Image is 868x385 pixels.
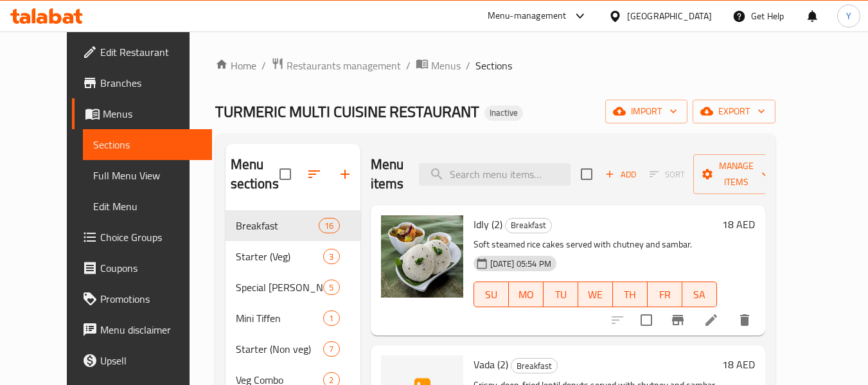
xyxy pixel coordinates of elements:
div: items [323,341,339,357]
span: Select section first [641,165,693,184]
span: Breakfast [506,218,551,233]
h2: Menu items [371,155,404,193]
span: Select section [573,161,600,188]
a: Menu disclaimer [72,314,212,345]
img: Idly (2) [381,215,463,298]
div: Menu-management [488,8,567,24]
span: Select to update [633,307,660,334]
a: Branches [72,67,212,98]
span: Edit Menu [93,199,202,214]
span: Idly (2) [474,215,502,234]
button: WE [578,282,613,307]
span: 3 [324,251,339,263]
span: Starter (Non veg) [236,341,324,357]
span: 1 [324,312,339,325]
h6: 18 AED [722,355,755,373]
a: Menus [72,98,212,129]
span: FR [653,285,677,304]
button: import [605,100,687,123]
span: 5 [324,282,339,294]
span: Manage items [704,158,769,190]
span: [DATE] 05:54 PM [485,258,556,270]
span: TURMERIC MULTI CUISINE RESTAURANT [215,97,479,126]
span: Promotions [100,291,202,307]
span: Add item [600,165,641,184]
span: import [616,103,677,120]
div: items [323,249,339,264]
div: Breakfast16 [226,210,360,241]
span: Add [603,167,638,182]
li: / [261,58,266,73]
div: Inactive [484,105,523,121]
span: Choice Groups [100,229,202,245]
span: Sections [475,58,512,73]
div: items [323,310,339,326]
div: Special [PERSON_NAME]5 [226,272,360,303]
div: Breakfast [505,218,552,233]
span: Breakfast [236,218,319,233]
span: Special [PERSON_NAME] [236,280,324,295]
span: Menus [103,106,202,121]
button: FR [648,282,682,307]
span: Upsell [100,353,202,368]
span: TU [549,285,573,304]
span: Full Menu View [93,168,202,183]
span: Coupons [100,260,202,276]
span: Sections [93,137,202,152]
input: search [419,163,571,186]
a: Promotions [72,283,212,314]
span: Vada (2) [474,355,508,374]
button: Add section [330,159,360,190]
span: 16 [319,220,339,232]
nav: breadcrumb [215,57,775,74]
span: SA [687,285,712,304]
button: Add [600,165,641,184]
a: Full Menu View [83,160,212,191]
span: export [703,103,765,120]
span: Menu disclaimer [100,322,202,337]
button: MO [509,282,544,307]
span: 7 [324,343,339,355]
p: Soft steamed rice cakes served with chutney and sambar. [474,237,717,253]
div: Breakfast [511,358,558,373]
span: Y [846,9,851,23]
button: export [693,100,775,123]
button: Manage items [693,154,779,194]
a: Restaurants management [271,57,401,74]
li: / [466,58,470,73]
a: Choice Groups [72,222,212,253]
button: SU [474,282,509,307]
div: Special Searaga Biryani [236,280,324,295]
button: TU [544,282,578,307]
span: WE [583,285,608,304]
a: Home [215,58,256,73]
a: Edit Restaurant [72,37,212,67]
h6: 18 AED [722,215,755,233]
span: Branches [100,75,202,91]
button: delete [729,305,760,336]
div: Mini Tiffen1 [226,303,360,334]
span: Restaurants management [287,58,401,73]
span: MO [514,285,538,304]
button: SA [682,282,717,307]
span: SU [479,285,504,304]
span: Sort sections [299,159,330,190]
a: Edit menu item [704,312,719,328]
div: Starter (Veg)3 [226,241,360,272]
a: Menus [416,57,461,74]
span: Menus [431,58,461,73]
a: Coupons [72,253,212,283]
button: Branch-specific-item [662,305,693,336]
span: Edit Restaurant [100,44,202,60]
a: Edit Menu [83,191,212,222]
div: [GEOGRAPHIC_DATA] [627,9,712,23]
span: TH [618,285,642,304]
span: Inactive [484,107,523,118]
h2: Menu sections [231,155,279,193]
span: Select all sections [272,161,299,188]
span: Starter (Veg) [236,249,324,264]
li: / [406,58,411,73]
a: Upsell [72,345,212,376]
